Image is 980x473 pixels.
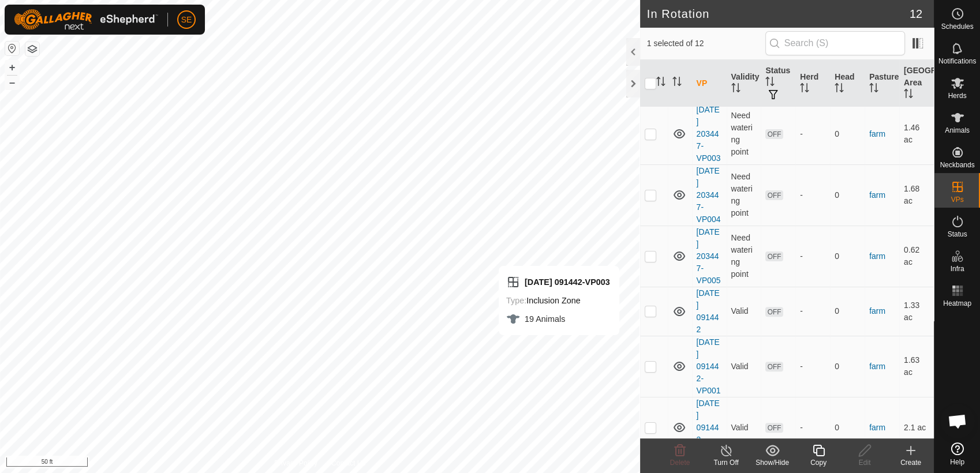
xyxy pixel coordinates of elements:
span: Schedules [941,23,973,30]
span: Herds [948,92,966,99]
td: 0 [830,164,865,226]
span: OFF [765,129,783,139]
th: Herd [795,60,830,107]
a: farm [869,306,885,316]
span: SE [181,14,192,26]
a: farm [869,129,885,138]
td: 1.46 ac [899,103,934,164]
button: Map Layers [25,42,39,56]
div: - [800,422,825,434]
td: 1.33 ac [899,287,934,336]
td: Valid [727,336,761,397]
td: 0.62 ac [899,226,934,287]
th: Head [830,60,865,107]
div: - [800,189,825,201]
p-sorticon: Activate to sort [656,78,665,88]
div: - [800,361,825,373]
div: Create [888,457,934,468]
a: [DATE] 203447-VP005 [697,227,721,285]
span: Infra [950,265,964,272]
a: Contact Us [331,458,365,468]
a: farm [869,190,885,200]
span: 12 [910,5,922,22]
a: Privacy Policy [274,458,317,468]
td: 0 [830,226,865,287]
p-sorticon: Activate to sort [835,85,844,94]
div: - [800,305,825,317]
td: 2.1 ac [899,397,934,458]
a: [DATE] 091442-VP002 [697,399,721,456]
button: Reset Map [5,42,19,55]
th: VP [692,60,727,107]
div: Inclusion Zone [506,294,610,307]
span: OFF [765,423,783,433]
td: Valid [727,397,761,458]
td: 1.68 ac [899,164,934,226]
a: [DATE] 091442 [697,288,720,334]
div: Copy [795,457,841,468]
a: [DATE] 203447-VP004 [697,166,721,224]
th: Status [761,60,795,107]
p-sorticon: Activate to sort [765,78,775,88]
span: VPs [951,196,963,203]
label: Type: [506,296,526,305]
input: Search (S) [765,31,905,55]
span: OFF [765,362,783,371]
div: Edit [841,457,888,468]
img: Gallagher Logo [14,9,158,30]
div: 19 Animals [506,312,610,326]
a: Help [934,438,980,470]
div: Show/Hide [749,457,795,468]
span: Animals [945,127,970,134]
div: - [800,128,825,140]
p-sorticon: Activate to sort [672,78,682,88]
p-sorticon: Activate to sort [800,85,809,94]
div: - [800,250,825,262]
button: + [5,61,19,74]
a: [DATE] 091442-VP001 [697,337,721,395]
td: Need watering point [727,226,761,287]
span: Delete [670,459,690,467]
th: [GEOGRAPHIC_DATA] Area [899,60,934,107]
th: Pasture [865,60,899,107]
button: – [5,76,19,89]
span: OFF [765,190,783,200]
td: 1.63 ac [899,336,934,397]
td: Valid [727,287,761,336]
a: farm [869,362,885,371]
a: farm [869,423,885,432]
td: 0 [830,103,865,164]
span: OFF [765,307,783,317]
span: Status [947,231,967,238]
a: farm [869,251,885,261]
p-sorticon: Activate to sort [869,85,878,94]
div: [DATE] 091442-VP003 [506,275,610,289]
a: [DATE] 203447-VP003 [697,105,721,163]
span: OFF [765,251,783,261]
span: Neckbands [940,162,974,168]
td: 0 [830,397,865,458]
td: Need watering point [727,103,761,164]
h2: In Rotation [647,7,910,21]
span: Help [950,459,964,466]
div: Turn Off [703,457,749,468]
td: 0 [830,287,865,336]
div: Open chat [940,404,975,438]
td: 0 [830,336,865,397]
span: 1 selected of 12 [647,37,765,50]
th: Validity [727,60,761,107]
p-sorticon: Activate to sort [904,91,913,100]
p-sorticon: Activate to sort [731,85,740,94]
span: Heatmap [943,300,971,307]
td: Need watering point [727,164,761,226]
span: Notifications [938,58,976,65]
